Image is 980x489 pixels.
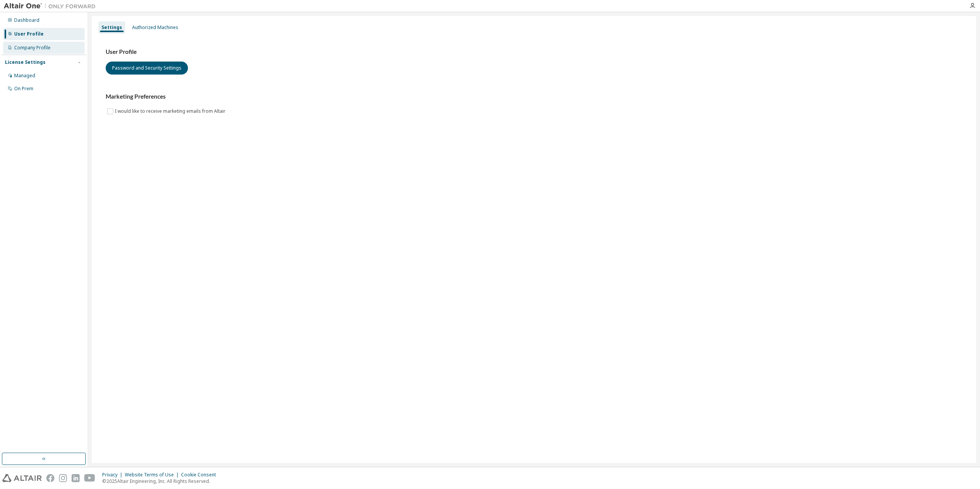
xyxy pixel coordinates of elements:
[106,93,962,101] h3: Marketing Preferences
[101,24,122,31] div: Settings
[181,472,220,478] div: Cookie Consent
[46,474,54,482] img: facebook.svg
[5,59,46,65] div: License Settings
[84,474,95,482] img: youtube.svg
[106,48,962,56] h3: User Profile
[14,45,51,51] div: Company Profile
[115,107,227,116] label: I would like to receive marketing emails from Altair
[14,31,44,37] div: User Profile
[4,2,100,10] img: Altair One
[102,472,125,478] div: Privacy
[14,17,39,23] div: Dashboard
[2,474,42,482] img: altair_logo.svg
[132,24,178,31] div: Authorized Machines
[72,474,80,482] img: linkedin.svg
[59,474,67,482] img: instagram.svg
[14,73,35,79] div: Managed
[125,472,181,478] div: Website Terms of Use
[14,86,33,92] div: On Prem
[106,62,188,75] button: Password and Security Settings
[102,478,220,484] p: © 2025 Altair Engineering, Inc. All Rights Reserved.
